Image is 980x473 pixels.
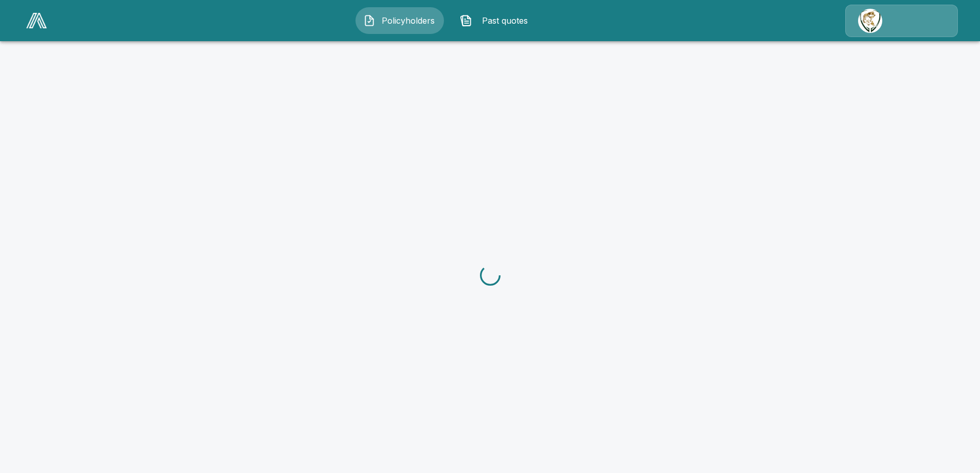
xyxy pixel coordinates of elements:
[355,7,444,34] button: Policyholders IconPolicyholders
[460,14,472,27] img: Past quotes Icon
[363,14,376,27] img: Policyholders Icon
[476,14,533,27] span: Past quotes
[26,13,47,28] img: AA Logo
[452,7,541,34] button: Past quotes IconPast quotes
[380,14,436,27] span: Policyholders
